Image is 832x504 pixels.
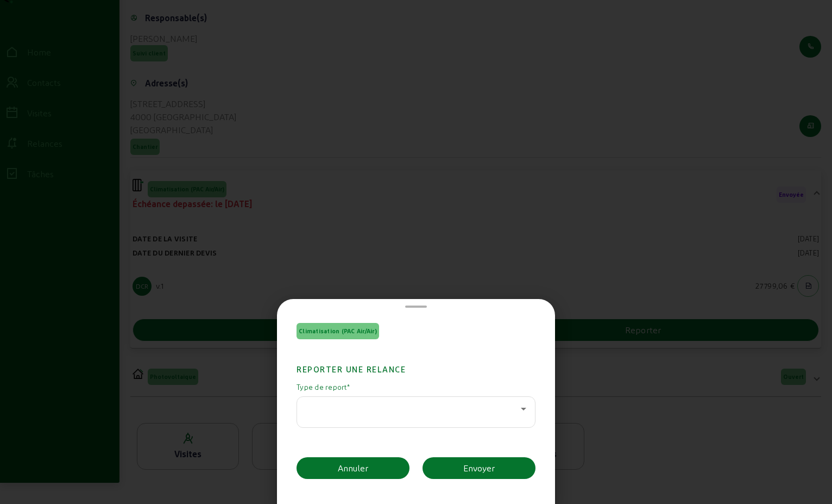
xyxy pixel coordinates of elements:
button: Annuler [297,457,409,479]
span: Climatisation (PAC Air/Air) [299,327,377,335]
div: Annuler [338,462,368,475]
mat-label: Type de report [297,382,535,392]
div: Envoyer [463,462,495,475]
h2: Reporter une relance [297,346,535,376]
button: Envoyer [423,457,535,479]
